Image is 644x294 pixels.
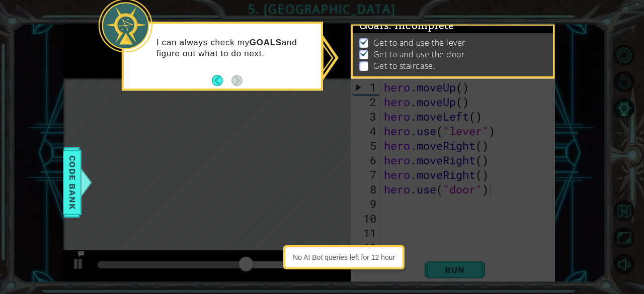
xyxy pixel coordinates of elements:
span: : Incomplete [389,20,454,32]
div: No AI Bot queries left for 12 hour [286,248,402,267]
p: Get to staircase. [373,60,435,71]
strong: GOALS [250,38,282,47]
span: Goals [359,20,454,32]
p: Get to and use the lever [373,37,465,48]
button: Back [212,75,231,86]
button: Next [231,75,243,86]
p: Get to and use the door [373,49,465,60]
img: Check mark for checkbox [359,49,369,57]
img: Check mark for checkbox [359,37,369,45]
span: Code Bank [64,151,80,213]
p: I can always check my and figure out what to do next. [156,37,314,59]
